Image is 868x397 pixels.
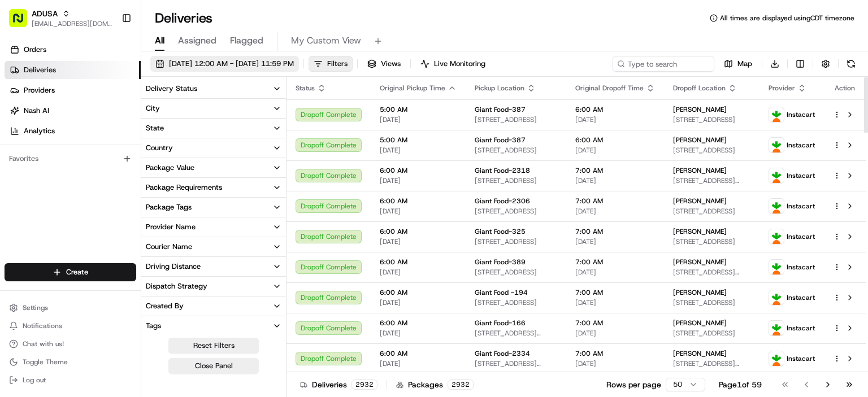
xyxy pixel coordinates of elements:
[673,288,727,297] span: [PERSON_NAME]
[309,56,353,72] button: Filters
[769,351,784,366] img: profile_instacart_ahold_partner.png
[787,354,815,363] span: Instacart
[787,141,815,150] span: Instacart
[23,321,62,330] span: Notifications
[155,9,212,27] h1: Deliveries
[380,288,457,297] span: 6:00 AM
[475,227,526,236] span: Giant Food-325
[673,237,750,246] span: [STREET_ADDRESS]
[380,115,457,124] span: [DATE]
[146,321,161,331] div: Tags
[168,338,259,354] button: Reset Filters
[5,300,136,316] button: Settings
[141,316,286,335] button: Tags
[11,45,206,63] p: Welcome 👋
[380,146,457,155] span: [DATE]
[673,176,750,185] span: [STREET_ADDRESS][PERSON_NAME]
[146,123,164,133] div: State
[11,165,20,174] div: 📗
[5,318,136,334] button: Notifications
[381,59,401,69] span: Views
[575,227,655,236] span: 7:00 AM
[434,59,485,69] span: Live Monitoring
[380,176,457,185] span: [DATE]
[32,19,112,28] button: [EMAIL_ADDRESS][DOMAIN_NAME]
[380,166,457,175] span: 6:00 AM
[362,56,406,72] button: Views
[23,376,46,385] span: Log out
[673,105,727,114] span: [PERSON_NAME]
[66,267,88,277] span: Create
[673,319,727,328] span: [PERSON_NAME]
[107,164,181,175] span: API Documentation
[24,126,55,136] span: Analytics
[80,191,137,200] a: Powered byPylon
[146,301,184,311] div: Created By
[673,258,727,267] span: [PERSON_NAME]
[673,84,726,93] span: Dropoff Location
[5,354,136,370] button: Toggle Theme
[787,263,815,272] span: Instacart
[141,158,286,177] button: Package Value
[146,143,173,153] div: Country
[380,227,457,236] span: 6:00 AM
[673,146,750,155] span: [STREET_ADDRESS]
[291,34,361,47] span: My Custom View
[141,198,286,217] button: Package Tags
[575,349,655,358] span: 7:00 AM
[5,372,136,388] button: Log out
[24,85,55,95] span: Providers
[415,56,491,72] button: Live Monitoring
[475,166,530,175] span: Giant Food-2318
[475,319,526,328] span: Giant Food-166
[5,336,136,352] button: Chat with us!
[169,59,294,69] span: [DATE] 12:00 AM - [DATE] 11:59 PM
[475,298,557,307] span: [STREET_ADDRESS]
[833,84,857,93] div: Action
[146,202,192,212] div: Package Tags
[575,207,655,216] span: [DATE]
[475,359,557,368] span: [STREET_ADDRESS][PERSON_NAME]
[141,237,286,256] button: Courier Name
[673,136,727,145] span: [PERSON_NAME]
[380,136,457,145] span: 5:00 AM
[396,379,474,390] div: Packages
[575,319,655,328] span: 7:00 AM
[380,349,457,358] span: 6:00 AM
[141,119,286,138] button: State
[575,268,655,277] span: [DATE]
[11,11,34,34] img: Nash
[296,84,315,93] span: Status
[606,379,661,390] p: Rows per page
[112,191,137,200] span: Pylon
[5,263,136,281] button: Create
[380,298,457,307] span: [DATE]
[787,202,815,211] span: Instacart
[5,150,136,168] div: Favorites
[23,357,68,367] span: Toggle Theme
[787,171,815,180] span: Instacart
[475,115,557,124] span: [STREET_ADDRESS]
[380,207,457,216] span: [DATE]
[673,166,727,175] span: [PERSON_NAME]
[230,34,263,47] span: Flagged
[380,237,457,246] span: [DATE]
[141,296,286,316] button: Created By
[475,207,557,216] span: [STREET_ADDRESS]
[673,268,750,277] span: [STREET_ADDRESS][PERSON_NAME]
[787,232,815,241] span: Instacart
[787,110,815,119] span: Instacart
[673,298,750,307] span: [STREET_ADDRESS]
[178,34,216,47] span: Assigned
[23,339,64,348] span: Chat with us!
[769,290,784,305] img: profile_instacart_ahold_partner.png
[719,56,757,72] button: Map
[613,56,714,72] input: Type to search
[769,260,784,274] img: profile_instacart_ahold_partner.png
[146,182,222,193] div: Package Requirements
[32,8,58,19] button: ADUSA
[380,197,457,206] span: 6:00 AM
[475,84,524,93] span: Pickup Location
[380,329,457,338] span: [DATE]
